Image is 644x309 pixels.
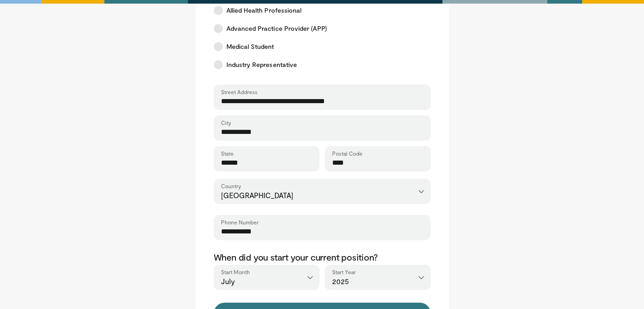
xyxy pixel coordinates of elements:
[214,251,431,263] p: When did you start your current position?
[226,60,297,69] span: Industry Representative
[221,119,231,126] label: City
[226,24,327,33] span: Advanced Practice Provider (APP)
[226,42,274,51] span: Medical Student
[226,6,302,15] span: Allied Health Professional
[221,150,234,157] label: State
[221,219,259,226] label: Phone Number
[221,88,258,95] label: Street Address
[332,150,362,157] label: Postal Code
